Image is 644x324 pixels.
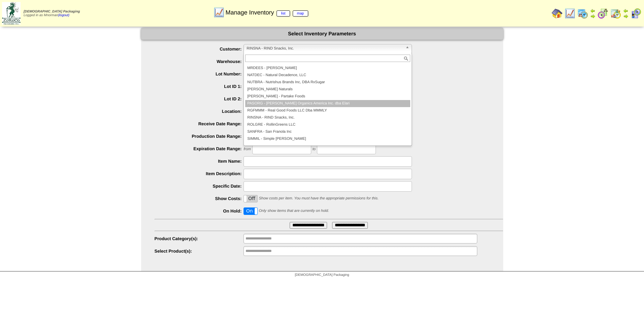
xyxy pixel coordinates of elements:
img: calendarblend.gif [598,8,608,19]
li: SANFRA - San Franola Inc [245,128,410,135]
span: Show costs per item. You must have the appropriate permissions for this. [259,196,379,200]
label: Select Product(s): [155,249,244,254]
label: Production Date Range: [155,134,244,139]
a: list [277,10,290,17]
label: Lot ID 1: [155,84,244,89]
img: line_graph.gif [214,7,224,18]
li: [PERSON_NAME] Naturals [245,86,410,93]
li: PASORG - [PERSON_NAME] Organics America Inc. dba Elari [245,100,410,107]
li: SIMMIL - Simple [PERSON_NAME] [245,135,410,142]
span: Only show items that are currently on hold. [259,209,329,213]
label: Customer: [155,46,244,52]
span: [DEMOGRAPHIC_DATA] Packaging [295,273,349,277]
label: Lot Number: [155,71,244,76]
div: OnOff [244,195,258,202]
img: zoroco-logo-small.webp [2,2,21,25]
li: ROLGRE - RollinGreens LLC [245,121,410,128]
a: map [293,10,309,17]
img: calendarinout.gif [610,8,621,19]
li: RGFMMM - Real Good Foods LLC Dba MMMLY [245,107,410,114]
label: Warehouse: [155,59,244,64]
div: OnOff [244,207,258,215]
li: NATDEC - Natural Decadence, LLC [245,72,410,79]
img: arrowright.gif [623,13,629,19]
span: to [313,147,316,151]
span: from [244,147,251,151]
li: MRDEES - [PERSON_NAME] [245,65,410,72]
label: Off [244,195,257,202]
span: Logged in as Mnorman [24,10,80,17]
label: Item Description: [155,171,244,176]
label: Location: [155,109,244,114]
li: [PERSON_NAME] - Partake Foods [245,93,410,100]
label: Specific Date: [155,184,244,189]
label: Expiration Date Range: [155,146,244,151]
img: line_graph.gif [565,8,575,19]
img: home.gif [552,8,562,19]
li: RINSNA - RIND Snacks, Inc. [245,114,410,121]
a: (logout) [58,13,69,17]
img: arrowright.gif [590,13,595,19]
label: Receive Date Range: [155,121,244,126]
div: Select Inventory Parameters [141,28,503,40]
img: arrowleft.gif [623,8,629,13]
label: Item Name: [155,159,244,164]
img: calendarprod.gif [577,8,588,19]
label: Lot ID 2: [155,96,244,101]
img: calendarcustomer.gif [631,8,641,19]
label: On Hold: [155,208,244,214]
li: STEONE - Step One Foods, LLC [245,142,410,150]
span: [DEMOGRAPHIC_DATA] Packaging [24,10,80,13]
span: RINSNA - RIND Snacks, Inc. [247,44,403,53]
label: Show Costs: [155,196,244,201]
label: Product Category(s): [155,236,244,241]
label: On [244,208,257,215]
li: NUTBRA - Nutrishus Brands Inc, DBA RxSugar [245,79,410,86]
span: Manage Inventory [225,9,308,16]
img: arrowleft.gif [590,8,595,13]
